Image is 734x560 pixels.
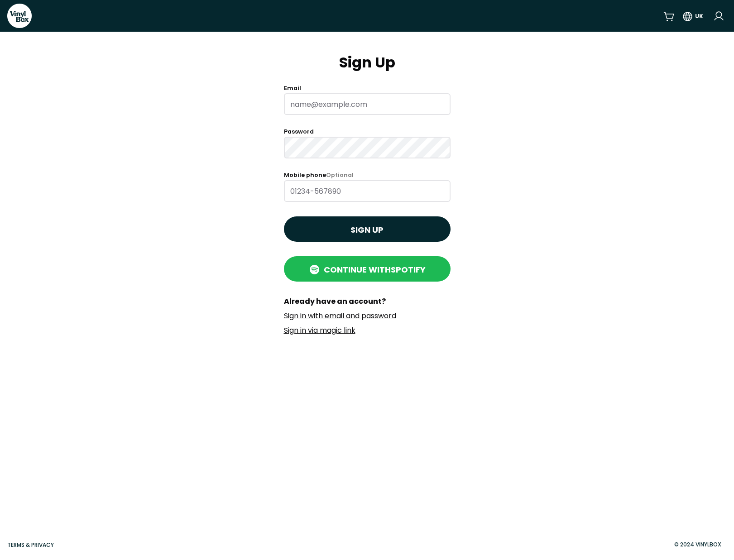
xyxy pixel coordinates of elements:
button: Continue withSpotify [284,256,451,282]
a: Terms & Privacy [7,541,54,549]
label: Mobile phone [284,171,354,179]
span: Continue with Spotify [324,263,426,276]
label: Email [284,84,301,92]
span: Optional [326,171,354,179]
label: Password [284,128,314,135]
span: Sign up [350,224,384,236]
input: 01234-567890 [284,180,451,202]
div: © 2024 VinylBox [669,541,727,549]
h4: Sign Up [284,53,451,72]
p: Already have an account? [284,296,451,307]
div: UK [695,12,703,20]
input: name@example.com [284,93,451,115]
button: UK [682,8,703,24]
button: Sign up [284,216,451,242]
a: Sign in with email and password [284,311,396,321]
a: Sign in via magic link [284,325,355,335]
